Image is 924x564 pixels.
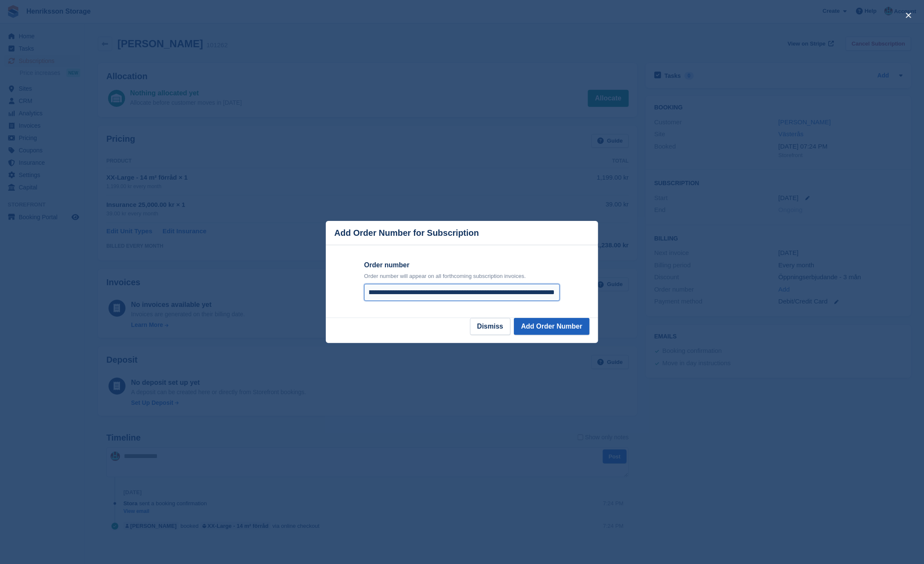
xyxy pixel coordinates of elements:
[334,228,479,238] p: Add Order Number for Subscription
[364,272,560,281] p: Order number will appear on all forthcoming subscription invoices.
[514,318,590,335] button: Add Order Number
[364,260,560,270] label: Order number
[902,9,915,22] button: close
[470,318,510,335] button: Dismiss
